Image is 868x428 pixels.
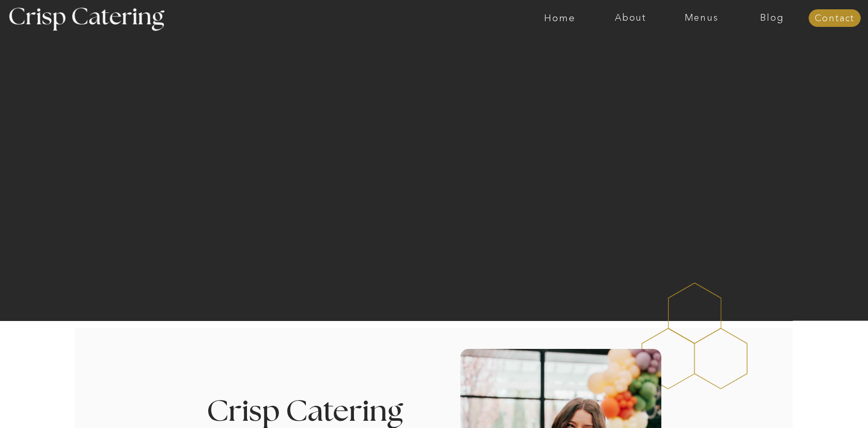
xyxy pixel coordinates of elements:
a: Blog [737,13,808,23]
a: Contact [809,13,861,24]
a: Home [524,13,595,23]
h3: Crisp Catering [207,397,429,427]
a: About [595,13,666,23]
a: Menus [666,13,737,23]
